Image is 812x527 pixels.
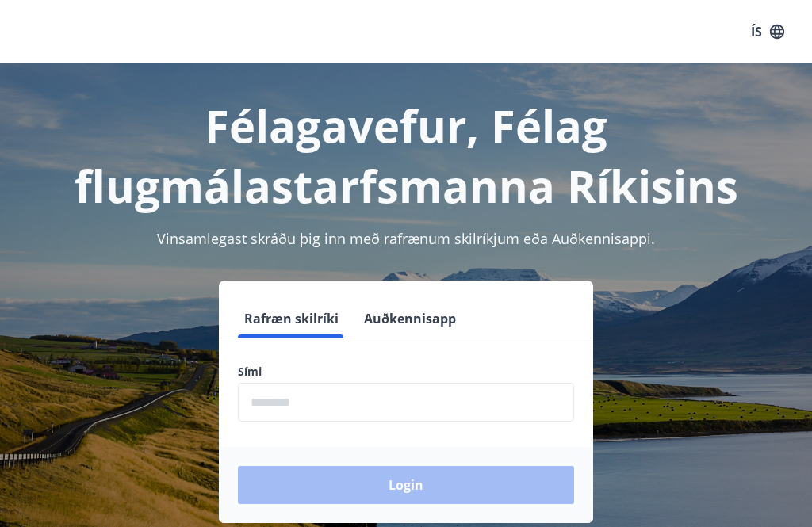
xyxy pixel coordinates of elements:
h1: Félagavefur, Félag flugmálastarfsmanna Ríkisins [19,95,793,216]
button: ÍS [742,17,793,46]
label: Sími [238,364,574,380]
span: Vinsamlegast skráðu þig inn með rafrænum skilríkjum eða Auðkennisappi. [157,229,655,248]
button: Rafræn skilríki [238,300,345,338]
button: Auðkennisapp [358,300,462,338]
